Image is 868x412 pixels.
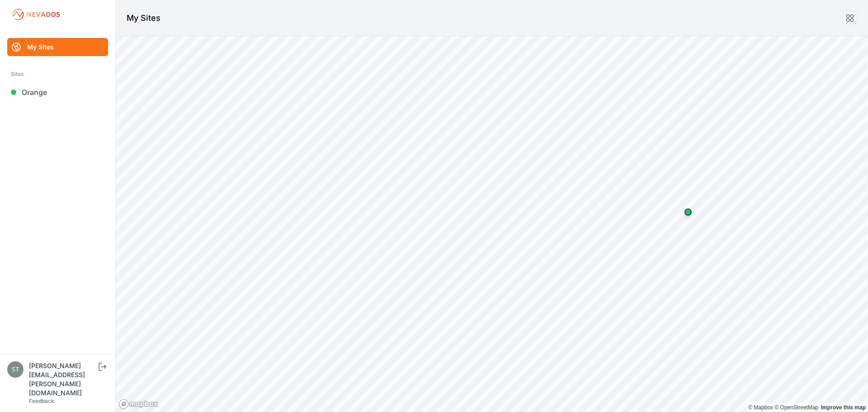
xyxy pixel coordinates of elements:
[679,203,697,221] div: Map marker
[7,38,108,56] a: My Sites
[774,404,818,411] a: OpenStreetMap
[7,361,24,378] img: steven.martineau@greenskies.com
[748,404,773,411] a: Mapbox
[11,7,61,22] img: Nevados
[7,83,108,101] a: Orange
[29,398,54,404] a: Feedback
[118,399,158,409] a: Mapbox logo
[29,361,97,398] div: [PERSON_NAME][EMAIL_ADDRESS][PERSON_NAME][DOMAIN_NAME]
[116,36,868,412] canvas: Map
[821,404,866,411] a: Map feedback
[127,12,160,24] h1: My Sites
[11,69,104,80] div: Sites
